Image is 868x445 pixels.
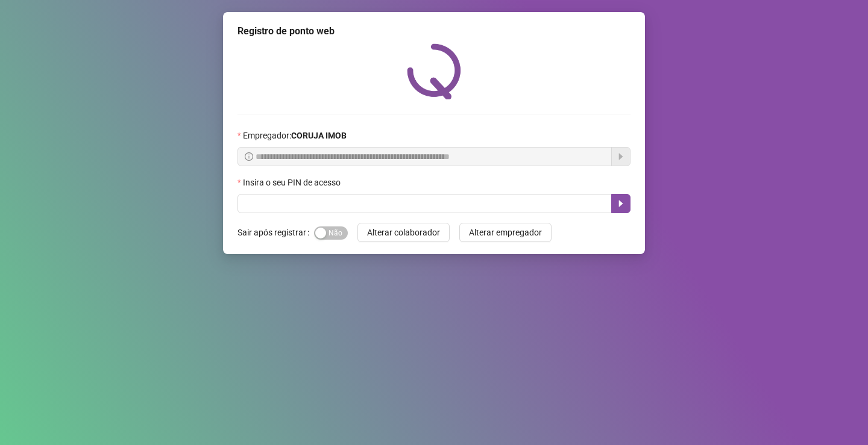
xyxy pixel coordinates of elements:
span: caret-right [616,199,626,208]
button: Alterar colaborador [357,223,450,242]
span: Empregador : [243,129,347,142]
span: info-circle [245,152,253,161]
img: QRPoint [407,43,461,99]
label: Sair após registrar [237,223,314,242]
span: Alterar empregador [469,226,542,239]
label: Insira o seu PIN de acesso [237,176,348,189]
span: Alterar colaborador [367,226,440,239]
strong: CORUJA IMOB [291,131,347,140]
div: Registro de ponto web [237,24,631,39]
button: Alterar empregador [459,223,552,242]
